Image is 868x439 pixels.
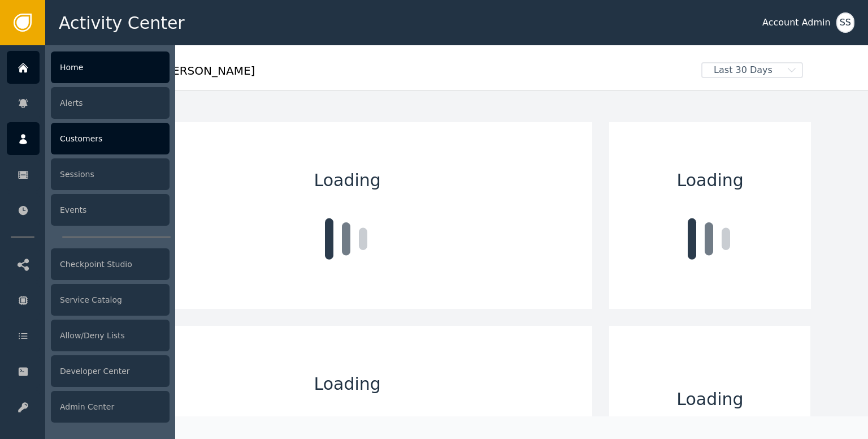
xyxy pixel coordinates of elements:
[102,62,693,87] div: Welcome , [PERSON_NAME]
[314,371,381,397] span: Loading
[51,284,170,316] div: Service Catalog
[7,193,170,226] a: Events
[51,391,170,423] div: Admin Center
[762,16,831,29] div: Account Admin
[7,51,170,84] a: Home
[7,158,170,191] a: Sessions
[7,355,170,388] a: Developer Center
[51,320,170,351] div: Allow/Deny Lists
[51,87,170,119] div: Alerts
[7,319,170,352] a: Allow/Deny Lists
[51,355,170,387] div: Developer Center
[677,167,744,193] span: Loading
[7,122,170,155] a: Customers
[7,248,170,281] a: Checkpoint Studio
[59,10,185,36] span: Activity Center
[702,63,784,77] span: Last 30 Days
[51,51,170,83] div: Home
[7,283,170,316] a: Service Catalog
[836,12,854,33] button: SS
[314,167,381,193] span: Loading
[7,390,170,423] a: Admin Center
[7,87,170,119] a: Alerts
[51,158,170,190] div: Sessions
[676,386,743,412] span: Loading
[51,194,170,226] div: Events
[51,248,170,280] div: Checkpoint Studio
[693,62,811,78] button: Last 30 Days
[51,123,170,154] div: Customers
